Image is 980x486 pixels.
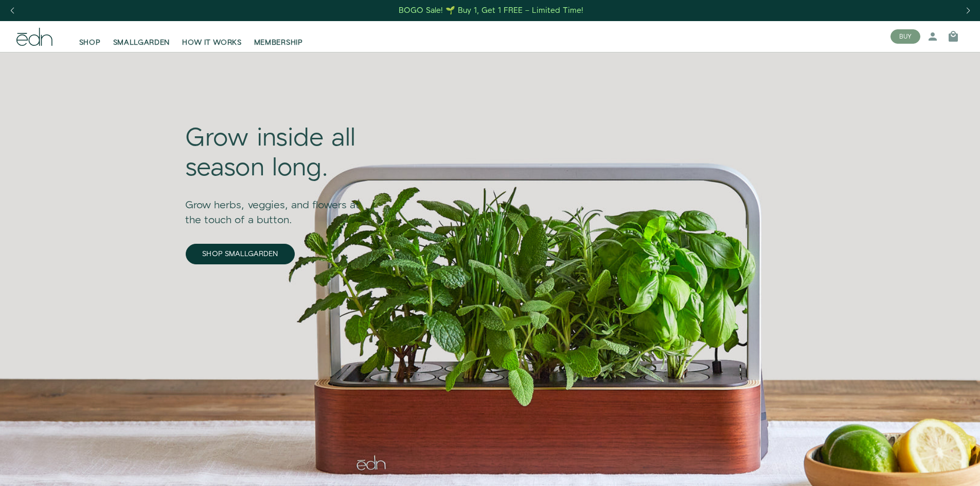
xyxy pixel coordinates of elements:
[73,25,107,48] a: SHOP
[79,38,101,48] span: SHOP
[176,25,247,48] a: HOW IT WORKS
[186,244,295,264] a: SHOP SMALLGARDEN
[186,184,375,228] div: Grow herbs, veggies, and flowers at the touch of a button.
[107,25,176,48] a: SMALLGARDEN
[186,124,375,183] div: Grow inside all season long.
[254,38,303,48] span: MEMBERSHIP
[248,25,309,48] a: MEMBERSHIP
[398,3,584,19] a: BOGO Sale! 🌱 Buy 1, Get 1 FREE – Limited Time!
[890,29,920,44] button: BUY
[113,38,170,48] span: SMALLGARDEN
[182,38,241,48] span: HOW IT WORKS
[399,5,583,16] div: BOGO Sale! 🌱 Buy 1, Get 1 FREE – Limited Time!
